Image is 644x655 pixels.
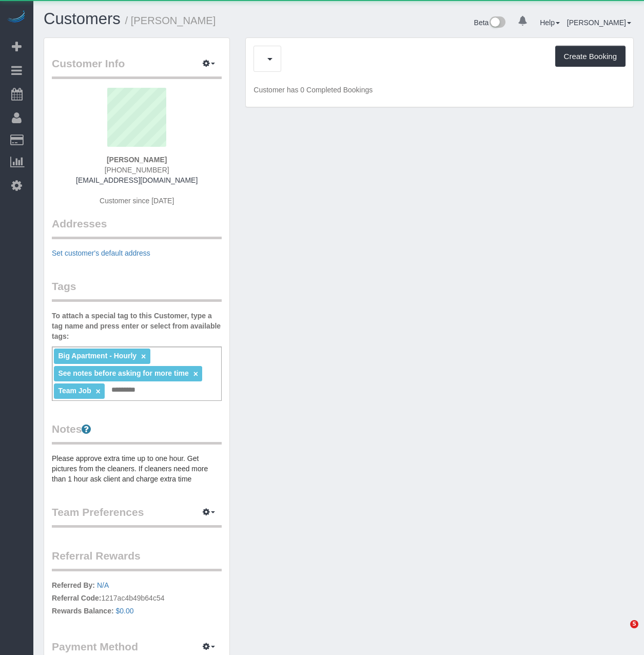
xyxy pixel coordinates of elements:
[630,620,638,628] span: 5
[52,593,101,603] label: Referral Code:
[52,453,222,484] pre: Please approve extra time up to one hour. Get pictures from the cleaners. If cleaners need more t...
[44,10,121,28] a: Customers
[52,606,114,616] label: Rewards Balance:
[141,352,146,361] a: ×
[52,311,222,341] label: To attach a special tag to this Customer, type a tag name and press enter or select from availabl...
[540,18,560,27] a: Help
[58,369,188,377] span: See notes before asking for more time
[555,46,626,67] button: Create Booking
[52,580,222,619] p: 1217ac4b49b64c54
[52,548,222,571] legend: Referral Rewards
[107,156,167,164] strong: [PERSON_NAME]
[52,505,222,528] legend: Team Preferences
[116,607,134,615] a: $0.00
[489,16,505,30] img: New interface
[474,18,506,27] a: Beta
[96,387,101,396] a: ×
[52,56,222,79] legend: Customer Info
[52,580,95,590] label: Referred By:
[100,197,174,205] span: Customer since [DATE]
[193,370,198,378] a: ×
[58,352,136,360] span: Big Apartment - Hourly
[6,10,27,25] img: Automaid Logo
[253,85,626,95] p: Customer has 0 Completed Bookings
[125,15,216,26] small: / [PERSON_NAME]
[52,249,150,257] a: Set customer's default address
[58,387,91,395] span: Team Job
[52,421,222,445] legend: Notes
[567,18,631,27] a: [PERSON_NAME]
[52,279,222,302] legend: Tags
[76,176,198,184] a: [EMAIL_ADDRESS][DOMAIN_NAME]
[105,166,169,174] span: [PHONE_NUMBER]
[609,620,634,645] iframe: Intercom live chat
[97,581,109,589] a: N/A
